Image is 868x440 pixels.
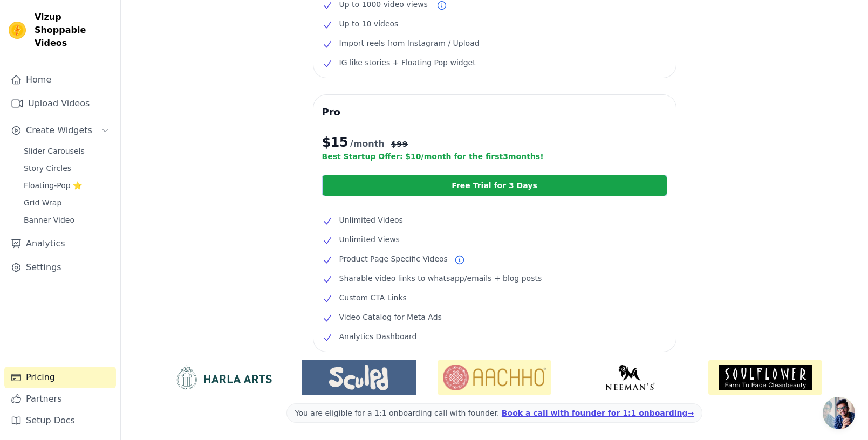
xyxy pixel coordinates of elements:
[17,161,116,176] a: Story Circles
[322,134,348,151] span: $ 15
[17,195,116,210] a: Grid Wrap
[350,137,385,150] span: /month
[24,215,74,225] span: Banner Video
[4,367,116,388] a: Pricing
[339,272,542,285] span: Sharable video links to whatsapp/emails + blog posts
[26,124,92,137] span: Create Widgets
[322,151,667,162] p: Best Startup Offer: $ 10 /month for the first 3 months!
[24,180,82,191] span: Floating-Pop ⭐
[322,291,667,304] li: Custom CTA Links
[339,17,399,30] span: Up to 10 videos
[339,214,403,226] span: Unlimited Videos
[9,22,26,39] img: Vizup
[4,93,116,114] a: Upload Videos
[823,397,855,429] a: Chat abierto
[24,163,71,174] span: Story Circles
[17,143,116,159] a: Slider Carousels
[322,104,667,121] h3: Pro
[4,233,116,255] a: Analytics
[17,178,116,193] a: Floating-Pop ⭐
[35,11,112,50] span: Vizup Shoppable Videos
[24,197,61,208] span: Grid Wrap
[502,409,694,417] a: Book a call with founder for 1:1 onboarding
[167,365,281,390] img: HarlaArts
[4,410,116,431] a: Setup Docs
[708,360,822,395] img: Soulflower
[4,257,116,278] a: Settings
[322,311,667,324] li: Video Catalog for Meta Ads
[322,175,667,196] a: Free Trial for 3 Days
[438,360,551,395] img: Aachho
[24,146,85,156] span: Slider Carousels
[339,37,480,50] span: Import reels from Instagram / Upload
[573,365,687,390] img: Neeman's
[4,388,116,410] a: Partners
[302,365,416,390] img: Sculpd US
[339,56,476,69] span: IG like stories + Floating Pop widget
[339,330,417,343] span: Analytics Dashboard
[4,120,116,141] button: Create Widgets
[391,139,408,149] span: $ 99
[4,69,116,91] a: Home
[17,212,116,228] a: Banner Video
[339,252,448,265] span: Product Page Specific Videos
[339,233,400,246] span: Unlimited Views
